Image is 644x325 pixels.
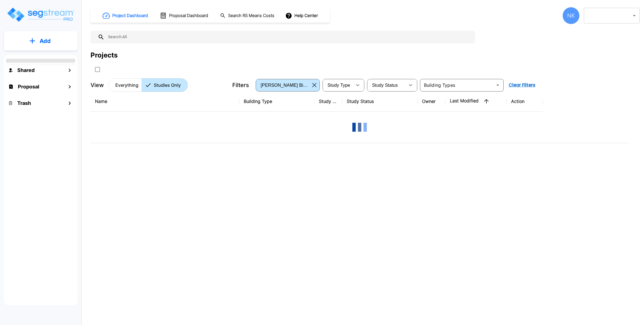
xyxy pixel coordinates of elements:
[108,78,188,92] div: Platform
[115,82,138,88] p: Everything
[6,7,75,23] img: Logo
[18,83,39,90] h1: Proposal
[158,10,211,21] button: Proposal Dashboard
[17,99,31,107] h1: Trash
[284,10,320,21] button: Help Center
[40,37,51,45] p: Add
[112,13,148,19] h1: Project Dashboard
[218,10,277,21] button: Search RS Means Costs
[418,91,445,112] th: Owner
[445,91,507,112] th: Last Modified
[368,77,405,93] div: Select
[104,31,472,44] input: Search All
[342,91,418,112] th: Study Status
[348,116,371,138] img: Loading
[91,50,118,60] div: Projects
[314,91,342,112] th: Study Type
[169,13,208,19] h1: Proposal Dashboard
[257,77,310,93] div: Select
[324,77,352,93] div: Select
[228,13,274,19] h1: Search RS Means Costs
[17,66,35,74] h1: Shared
[506,80,538,91] button: Clear Filters
[232,81,249,89] p: Filters
[563,7,579,24] div: NK
[239,91,314,112] th: Building Type
[92,64,103,75] button: SelectAll
[91,91,239,112] th: Name
[422,81,493,89] input: Building Types
[91,81,104,89] p: View
[154,82,181,88] p: Studies Only
[328,83,350,88] span: Study Type
[507,91,543,112] th: Action
[494,81,502,89] button: Open
[4,33,77,49] button: Add
[372,83,398,88] span: Study Status
[108,78,142,92] button: Everything
[142,78,188,92] button: Studies Only
[100,9,151,22] button: Project Dashboard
